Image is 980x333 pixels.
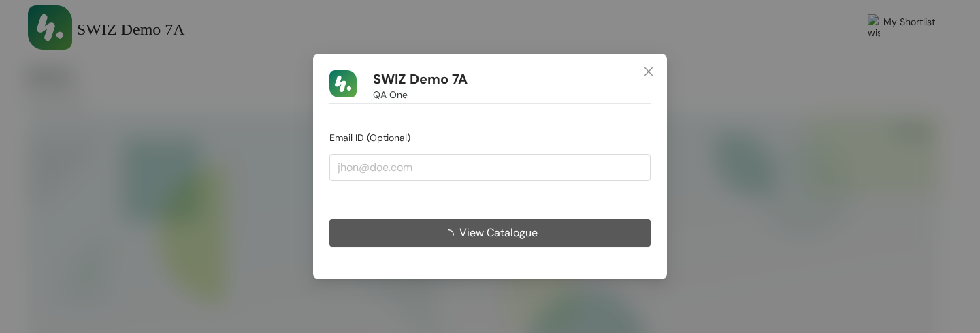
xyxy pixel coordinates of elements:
button: View Catalogue [329,219,651,247]
span: Email ID (Optional) [329,131,410,144]
button: Close [630,54,667,91]
span: close [643,66,654,77]
input: jhon@doe.com [329,154,651,181]
img: Buyer Portal [329,70,357,97]
h1: SWIZ Demo 7A [373,71,468,88]
span: loading [443,229,459,240]
span: QA One [373,87,408,102]
span: View Catalogue [459,224,538,241]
